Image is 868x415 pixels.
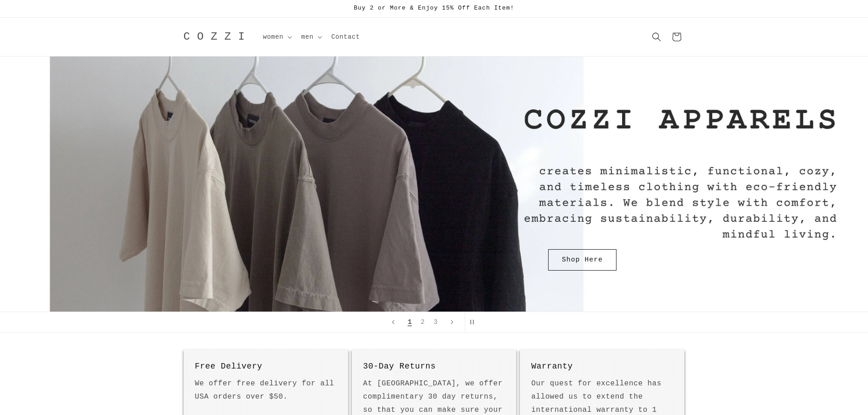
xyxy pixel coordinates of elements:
[263,33,283,41] span: women
[326,27,365,46] a: Contact
[531,360,673,373] h3: Warranty
[465,312,485,332] button: Pause slideshow
[442,312,462,332] button: Next slide
[331,33,360,41] span: Contact
[354,5,514,11] span: Buy 2 or More & Enjoy 15% Off Each Item!
[647,27,667,47] summary: Search
[195,377,337,404] p: We offer free delivery for all USA orders over $50.
[416,314,429,330] button: Load slide 2 of 3
[296,27,326,46] summary: men
[257,27,296,46] summary: women
[429,314,442,330] button: Load slide 3 of 3
[363,360,505,373] h3: 30-Day Returns
[184,31,245,43] span: C O Z Z I
[548,249,616,271] a: Shop Here
[180,28,248,46] a: C O Z Z I
[195,360,337,373] h3: Free Delivery
[383,312,403,332] button: Previous slide
[402,313,416,331] button: Load slide 1 of 3
[301,33,313,41] span: men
